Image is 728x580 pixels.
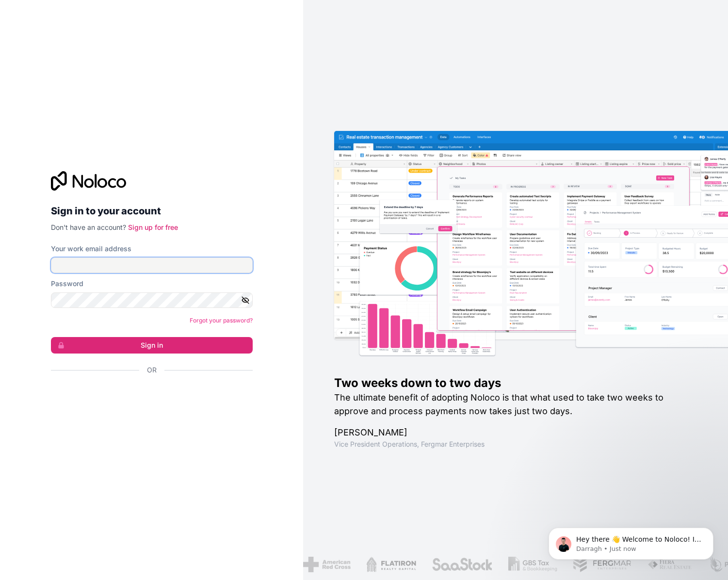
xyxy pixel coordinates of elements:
iframe: Bouton "Se connecter avec Google" [46,386,250,407]
h1: Vice President Operations , Fergmar Enterprises [334,439,697,449]
h2: Sign in to your account [51,202,253,220]
a: Sign up for free [128,223,178,231]
iframe: Intercom notifications message [534,507,728,575]
img: /assets/gbstax-C-GtDUiK.png [508,557,558,572]
h1: Two weeks down to two days [334,375,697,391]
img: /assets/american-red-cross-BAupjrZR.png [303,557,350,572]
a: Forgot your password? [190,317,253,324]
input: Password [51,292,253,308]
img: /assets/saastock-C6Zbiodz.png [432,557,493,572]
h2: The ultimate benefit of adopting Noloco is that what used to take two weeks to approve and proces... [334,391,697,418]
h1: [PERSON_NAME] [334,426,697,439]
button: Sign in [51,337,253,354]
input: Email address [51,258,253,273]
span: Don't have an account? [51,223,126,231]
span: Or [147,365,157,375]
label: Your work email address [51,244,131,254]
label: Password [51,279,83,289]
img: /assets/flatiron-C8eUkumj.png [366,557,417,572]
